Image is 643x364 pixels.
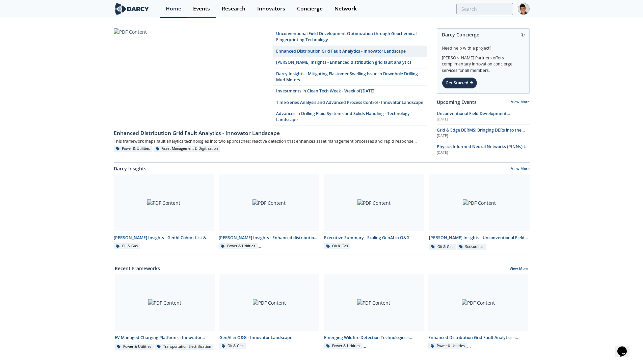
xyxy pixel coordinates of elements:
a: View More [511,166,530,172]
div: Executive Summary - Scaling GenAI in O&G [324,235,425,241]
div: Darcy Concierge [442,29,525,40]
a: Unconventional Field Development Optimization through Geochemical Fingerprinting Technology [273,28,427,46]
div: Events [193,6,210,11]
input: Advanced Search [456,3,513,15]
a: View More [511,100,530,104]
img: Profile [518,3,530,15]
a: View More [510,266,528,272]
div: Asset Management & Digitization [154,146,220,152]
div: Power & Utilities [115,344,154,350]
a: Darcy Insights [114,165,146,172]
img: logo-wide.svg [114,3,151,15]
div: Home [166,6,181,11]
div: Enhanced Distribution Grid Fault Analytics - Innovator Landscape [114,129,427,137]
a: PDF Content EV Managed Charging Platforms - Innovator Landscape Power & Utilities Transportation ... [112,274,217,350]
a: Enhanced Distribution Grid Fault Analytics - Innovator Landscape [114,126,427,137]
div: This framework maps fault analytics technologies into two approaches: reactive detection that enh... [114,137,427,146]
div: Concierge [297,6,323,11]
span: Physics Informed Neural Networks (PINNs) to Accelerate Subsurface Scenario Analysis [437,144,529,156]
img: information.svg [521,33,525,36]
div: Power & Utilities [114,146,153,152]
a: PDF Content Executive Summary - Scaling GenAI in O&G Oil & Gas [322,174,427,250]
div: Power & Utilities [324,343,363,349]
div: [DATE] [437,133,530,139]
a: Advances in Drilling Fluid Systems and Solids Handling - Technology Landscape [273,108,427,126]
div: Subsurface [457,244,486,250]
div: [DATE] [437,117,530,122]
a: Enhanced Distribution Grid Fault Analytics - Innovator Landscape [273,46,427,57]
a: Upcoming Events [437,99,477,106]
div: Power & Utilities [428,343,467,349]
div: Get Started [442,77,477,89]
div: Research [222,6,245,11]
a: Time-Series Analysis and Advanced Process Control - Innovator Landscape [273,97,427,108]
a: Grid & Edge DERMS: Bringing DERs into the Control Room [DATE] [437,127,530,139]
div: Transportation Electrification [155,344,214,350]
div: [DATE] [437,150,530,156]
div: GenAI in O&G - Innovator Landscape [219,335,319,341]
div: Oil & Gas [324,243,351,249]
a: PDF Content [PERSON_NAME] Insights - Unconventional Field Development Optimization through Geoche... [427,174,532,250]
a: PDF Content Enhanced Distribution Grid Fault Analytics - Innovator Landscape Power & Utilities [426,274,531,350]
div: Unconventional Field Development Optimization through Geochemical Fingerprinting Technology [276,31,423,43]
a: Recent Frameworks [115,265,160,272]
div: Innovators [257,6,285,11]
a: PDF Content GenAI in O&G - Innovator Landscape Oil & Gas [217,274,322,350]
iframe: chat widget [615,337,636,357]
a: Unconventional Field Development Optimization through Geochemical Fingerprinting Technology [DATE] [437,111,530,122]
a: [PERSON_NAME] Insights - Enhanced distribution grid fault analytics [273,57,427,68]
div: Power & Utilities [219,243,258,249]
div: Enhanced Distribution Grid Fault Analytics - Innovator Landscape [428,335,528,341]
div: [PERSON_NAME] Insights - Enhanced distribution grid fault analytics [219,235,319,241]
div: EV Managed Charging Platforms - Innovator Landscape [115,335,215,341]
div: Network [334,6,357,11]
div: Oil & Gas [429,244,456,250]
div: [PERSON_NAME] Insights - GenAI Cohort List & Contact Info [114,235,214,241]
div: [PERSON_NAME] Insights - Unconventional Field Development Optimization through Geochemical Finger... [429,235,530,241]
a: PDF Content Emerging Wildfire Detection Technologies - Technology Landscape Power & Utilities [322,274,426,350]
span: Grid & Edge DERMS: Bringing DERs into the Control Room [437,127,525,139]
a: PDF Content [PERSON_NAME] Insights - GenAI Cohort List & Contact Info Oil & Gas [111,174,217,250]
a: Physics Informed Neural Networks (PINNs) to Accelerate Subsurface Scenario Analysis [DATE] [437,144,530,155]
div: Oil & Gas [219,343,246,349]
div: Oil & Gas [114,243,140,249]
span: Unconventional Field Development Optimization through Geochemical Fingerprinting Technology [437,111,510,129]
div: [PERSON_NAME] Partners offers complimentary innovation concierge services for all members. [442,51,525,74]
div: Emerging Wildfire Detection Technologies - Technology Landscape [324,335,424,341]
a: Investments in Clean Tech Week - Week of [DATE] [273,86,427,97]
div: Need help with a project? [442,40,525,51]
a: PDF Content [PERSON_NAME] Insights - Enhanced distribution grid fault analytics Power & Utilities [216,174,322,250]
a: Darcy Insights - Mitigating Elastomer Swelling Issue in Downhole Drilling Mud Motors [273,68,427,86]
